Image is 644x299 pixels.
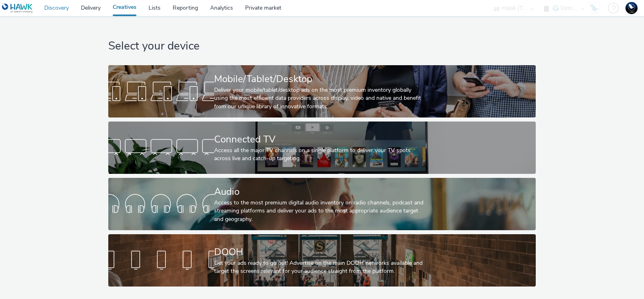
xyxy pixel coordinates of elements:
[214,86,426,111] div: Deliver your mobile/tablet/desktop ads on the most premium inventory globally using the most effi...
[214,185,426,199] div: Audio
[214,259,426,276] div: Get your ads ready to go out! Advertise on the main DOOH networks available and target the screen...
[625,2,638,14] img: Support Hawk
[214,132,426,146] div: Connected TV
[214,146,426,163] div: Access all the major TV channels on a single platform to deliver your TV spots across live and ca...
[108,234,536,287] a: DOOHGet your ads ready to go out! Advertise on the main DOOH networks available and target the sc...
[214,245,426,259] div: DOOH
[108,65,536,118] a: Mobile/Tablet/DesktopDeliver your mobile/tablet/desktop ads on the most premium inventory globall...
[108,178,536,230] a: AudioAccess to the most premium digital audio inventory on radio channels, podcast and streaming ...
[2,3,33,13] img: undefined Logo
[108,122,536,174] a: Connected TVAccess all the major TV channels on a single platform to deliver your TV spots across...
[214,199,426,223] div: Access to the most premium digital audio inventory on radio channels, podcast and streaming platf...
[588,2,601,14] img: Hawk Academy
[108,39,536,54] h1: Select your device
[588,2,604,14] a: Hawk Academy
[214,72,426,86] div: Mobile/Tablet/Desktop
